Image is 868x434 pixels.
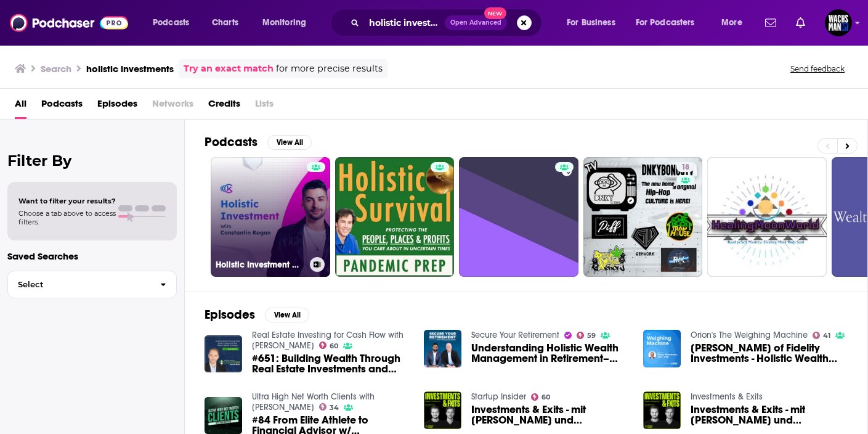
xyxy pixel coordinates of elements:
[471,404,628,425] span: Investments & Exits - mit [PERSON_NAME] und [PERSON_NAME] (DeepL & H (Holistic AI))
[205,335,242,373] img: #651: Building Wealth Through Real Estate Investments and Holistic Wealth Strategies
[265,308,309,322] button: View All
[10,11,128,35] img: Podchaser - Follow, Share and Rate Podcasts
[643,330,681,367] img: Suzanne Daly of Fidelity Investments - Holistic Wealth Planning and Outsourcing Money Management
[364,13,445,33] input: Search podcasts, credits, & more...
[330,343,338,349] span: 60
[211,157,330,277] a: Holistic Investment w [PERSON_NAME]
[577,332,596,339] a: 59
[319,342,339,349] a: 60
[636,14,695,31] span: For Podcasters
[276,62,383,76] span: for more precise results
[216,260,305,270] h3: Holistic Investment w [PERSON_NAME]
[445,15,507,30] button: Open AdvancedNew
[15,94,26,119] a: All
[86,63,174,75] h3: holistic investments
[252,330,404,351] a: Real Estate Investing for Cash Flow with Kevin Bupp
[252,391,375,412] a: Ultra High Net Worth Clients with Chris Brodhead
[587,333,596,338] span: 59
[825,9,852,36] button: Show profile menu
[252,353,409,374] a: #651: Building Wealth Through Real Estate Investments and Holistic Wealth Strategies
[255,94,274,119] span: Lists
[152,94,193,119] span: Networks
[208,94,240,119] a: Credits
[254,13,322,33] button: open menu
[567,14,615,31] span: For Business
[319,403,339,411] a: 34
[18,209,116,226] span: Choose a tab above to access filters.
[691,330,808,340] a: Orion's The Weighing Machine
[823,333,830,338] span: 41
[813,332,831,339] a: 41
[471,330,559,340] a: Secure Your Retirement
[825,9,852,36] span: Logged in as WachsmanNY
[825,9,852,36] img: User Profile
[205,307,255,322] h2: Episodes
[184,62,274,76] a: Try an exact match
[721,14,742,31] span: More
[212,14,238,31] span: Charts
[7,250,177,262] p: Saved Searches
[643,391,681,429] img: Investments & Exits - mit Peter Specht und Enrico Mellis (DeepL & H (Holistic AI))
[558,13,631,33] button: open menu
[484,7,506,19] span: New
[153,14,189,31] span: Podcasts
[262,14,306,31] span: Monitoring
[676,162,694,172] a: 18
[8,280,150,289] span: Select
[41,63,71,75] h3: Search
[691,343,848,364] a: Suzanne Daly of Fidelity Investments - Holistic Wealth Planning and Outsourcing Money Management
[330,405,339,411] span: 34
[18,197,116,205] span: Want to filter your results?
[691,391,763,402] a: Investments & Exits
[342,9,554,37] div: Search podcasts, credits, & more...
[41,94,83,119] a: Podcasts
[531,393,551,401] a: 60
[471,391,526,402] a: Startup Insider
[628,13,713,33] button: open menu
[583,157,703,277] a: 18
[424,330,461,367] img: Understanding Holistic Wealth Management in Retirement– Beyond Just Investments
[791,12,810,33] a: Show notifications dropdown
[691,343,848,364] span: [PERSON_NAME] of Fidelity Investments - Holistic Wealth Planning and Outsourcing Money Management
[691,404,848,425] a: Investments & Exits - mit Peter Specht und Enrico Mellis (DeepL & H (Holistic AI))
[691,404,848,425] span: Investments & Exits - mit [PERSON_NAME] und [PERSON_NAME] (DeepL & H (Holistic AI))
[205,307,309,322] a: EpisodesView All
[760,12,781,33] a: Show notifications dropdown
[450,20,501,26] span: Open Advanced
[7,271,177,298] button: Select
[7,152,177,170] h2: Filter By
[205,134,312,150] a: PodcastsView All
[541,395,550,400] span: 60
[681,162,689,174] span: 18
[787,63,848,74] button: Send feedback
[97,94,137,119] a: Episodes
[267,135,312,150] button: View All
[144,13,205,33] button: open menu
[713,13,758,33] button: open menu
[204,13,246,33] a: Charts
[471,343,628,364] a: Understanding Holistic Wealth Management in Retirement– Beyond Just Investments
[424,391,461,429] img: Investments & Exits - mit Peter Specht und Enrico Mellis (DeepL & H (Holistic AI))
[471,404,628,425] a: Investments & Exits - mit Peter Specht und Enrico Mellis (DeepL & H (Holistic AI))
[205,134,258,150] h2: Podcasts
